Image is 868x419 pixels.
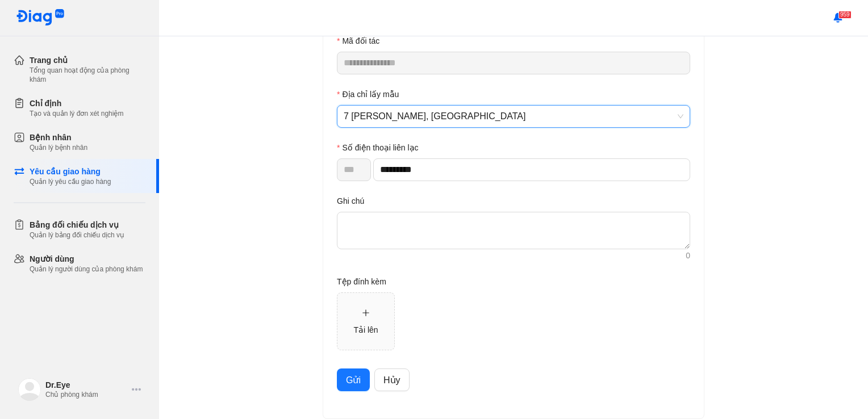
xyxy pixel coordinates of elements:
[45,380,127,390] div: Dr.Eye
[18,378,41,401] img: logo
[337,275,386,288] label: Tệp đính kèm
[30,253,143,265] div: Người dùng
[45,390,127,399] div: Chủ phòng khám
[30,166,111,177] div: Yêu cầu giao hàng
[344,106,683,127] span: 7 Nguyễn Cơ Thạch, An Lợi Đông, Quận 2, Thành phố Hồ Chí Minh
[30,265,143,274] div: Quản lý người dùng của phòng khám
[337,195,364,207] label: Ghi chú
[337,141,419,154] label: Số điện thoại liên lạc
[353,324,378,336] div: Tải lên
[30,231,124,240] div: Quản lý bảng đối chiếu dịch vụ
[30,177,111,186] div: Quản lý yêu cầu giao hàng
[374,368,410,391] button: Hủy
[362,309,370,317] span: plus
[346,373,361,387] span: Gửi
[16,9,65,27] img: logo
[337,293,394,350] span: plusTải lên
[383,373,400,387] span: Hủy
[30,55,145,66] div: Trang chủ
[30,219,124,231] div: Bảng đối chiếu dịch vụ
[30,143,87,152] div: Quản lý bệnh nhân
[337,368,370,391] button: Gửi
[30,98,123,109] div: Chỉ định
[337,88,399,100] label: Địa chỉ lấy mẫu
[838,11,852,19] span: 959
[30,66,145,84] div: Tổng quan hoạt động của phòng khám
[337,35,379,47] label: Mã đối tác
[30,109,123,118] div: Tạo và quản lý đơn xét nghiệm
[30,132,87,143] div: Bệnh nhân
